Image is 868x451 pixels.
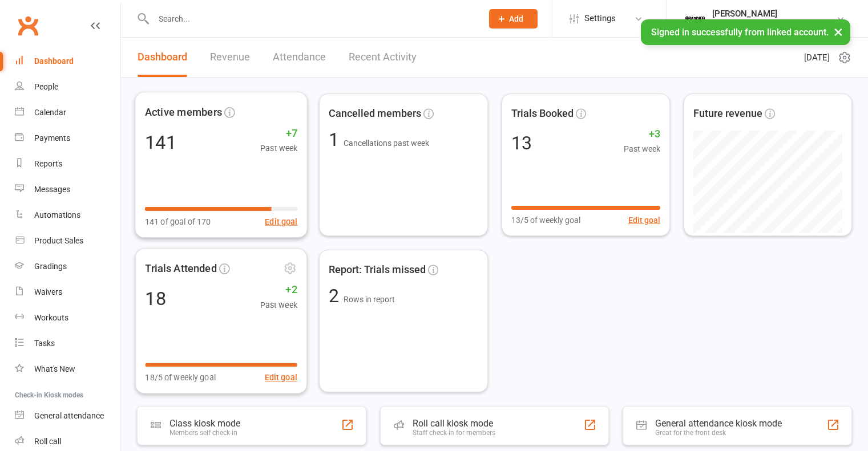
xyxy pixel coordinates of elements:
[15,48,120,74] a: Dashboard
[329,262,426,278] span: Report: Trials missed
[34,339,55,348] div: Tasks
[260,282,297,298] span: +2
[329,285,344,307] span: 2
[145,371,215,384] span: 18/5 of weekly goal
[15,125,120,151] a: Payments
[34,82,58,91] div: People
[15,403,120,429] a: General attendance kiosk mode
[273,38,326,77] a: Attendance
[145,261,216,277] span: Trials Attended
[349,38,417,77] a: Recent Activity
[34,56,74,66] div: Dashboard
[413,418,495,429] div: Roll call kiosk mode
[329,105,421,122] span: Cancelled members
[655,429,782,437] div: Great for the front desk
[34,210,80,220] div: Automations
[624,143,660,155] span: Past week
[14,11,42,40] a: Clubworx
[15,331,120,356] a: Tasks
[15,202,120,228] a: Automations
[34,159,62,168] div: Reports
[509,14,523,23] span: Add
[684,7,706,30] img: thumb_image1722295729.png
[138,38,187,77] a: Dashboard
[511,214,580,226] span: 13/5 of weekly goal
[344,139,429,148] span: Cancellations past week
[693,105,762,122] span: Future revenue
[34,133,70,143] div: Payments
[34,185,70,194] div: Messages
[34,262,67,271] div: Gradings
[344,295,395,304] span: Rows in report
[651,27,829,38] span: Signed in successfully from linked account.
[145,133,176,152] div: 141
[15,254,120,279] a: Gradings
[712,9,836,19] div: [PERSON_NAME]
[260,298,297,311] span: Past week
[15,356,120,382] a: What's New
[828,19,849,44] button: ×
[584,6,616,31] span: Settings
[150,11,474,27] input: Search...
[628,214,660,226] button: Edit goal
[34,437,61,446] div: Roll call
[15,305,120,331] a: Workouts
[260,142,298,155] span: Past week
[34,287,62,296] div: Waivers
[489,9,538,29] button: Add
[712,19,836,29] div: [PERSON_NAME] [PERSON_NAME]
[145,104,222,121] span: Active members
[145,215,211,228] span: 141 of goal of 170
[15,228,120,254] a: Product Sales
[655,418,782,429] div: General attendance kiosk mode
[15,177,120,202] a: Messages
[260,125,298,142] span: +7
[145,290,166,308] div: 18
[15,279,120,305] a: Waivers
[15,151,120,177] a: Reports
[265,215,297,228] button: Edit goal
[210,38,250,77] a: Revenue
[329,129,344,151] span: 1
[34,108,66,117] div: Calendar
[34,236,83,245] div: Product Sales
[34,364,75,373] div: What's New
[624,126,660,143] span: +3
[169,418,240,429] div: Class kiosk mode
[804,51,830,64] span: [DATE]
[265,371,297,384] button: Edit goal
[413,429,495,437] div: Staff check-in for members
[15,74,120,100] a: People
[34,313,68,322] div: Workouts
[34,411,104,420] div: General attendance
[15,100,120,125] a: Calendar
[511,134,532,152] div: 13
[511,105,574,122] span: Trials Booked
[169,429,240,437] div: Members self check-in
